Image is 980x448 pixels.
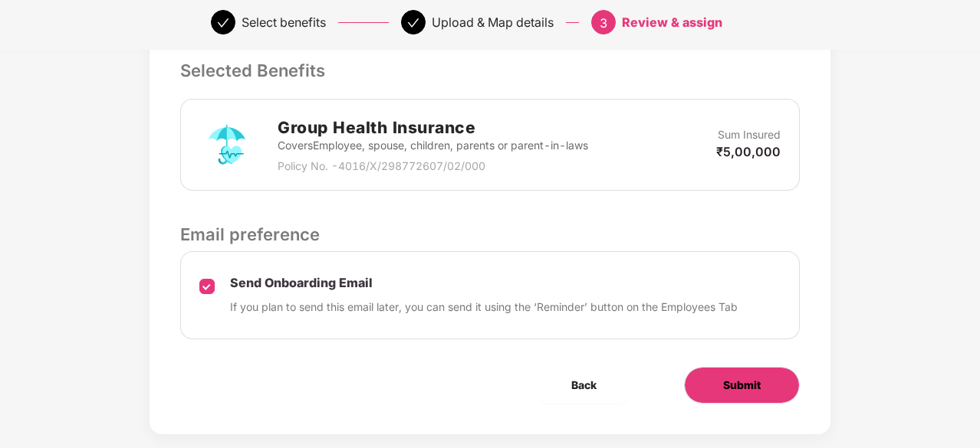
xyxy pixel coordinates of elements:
[199,117,255,172] img: svg+xml;base64,PHN2ZyB4bWxucz0iaHR0cDovL3d3dy53My5vcmcvMjAwMC9zdmciIHdpZHRoPSI3MiIgaGVpZ2h0PSI3Mi...
[278,115,588,140] h2: Group Health Insurance
[718,126,781,143] p: Sum Insured
[180,221,800,247] p: Email preference
[230,299,738,316] p: If you plan to send this email later, you can send it using the ‘Reminder’ button on the Employee...
[278,137,588,154] p: Covers Employee, spouse, children, parents or parent-in-laws
[278,158,588,175] p: Policy No. - 4016/X/298772607/02/000
[180,57,800,83] p: Selected Benefits
[242,10,326,34] div: Select benefits
[716,143,781,160] p: ₹5,00,000
[571,377,597,394] span: Back
[230,275,738,291] p: Send Onboarding Email
[723,377,761,394] span: Submit
[622,10,722,34] div: Review & assign
[533,367,635,404] button: Back
[407,17,419,29] span: check
[432,10,554,34] div: Upload & Map details
[217,17,229,29] span: check
[684,367,800,404] button: Submit
[600,15,607,31] span: 3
